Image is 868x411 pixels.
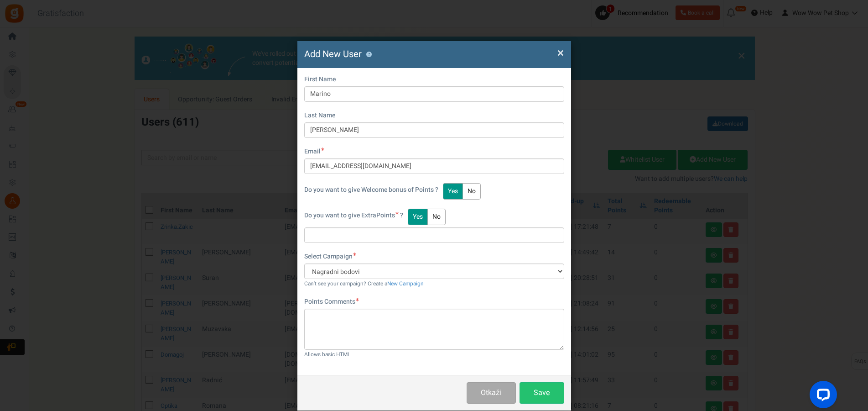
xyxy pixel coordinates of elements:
[304,351,350,358] small: Allows basic HTML
[427,209,446,225] button: No
[366,52,372,58] button: ?
[557,44,564,62] span: ×
[408,209,428,225] button: Yes
[304,252,356,261] label: Select Campaign
[443,183,463,200] button: Yes
[467,382,515,404] button: Otkaži
[304,47,362,61] span: Add New User
[304,185,438,195] label: Do you want to give Welcome bonus of Points ?
[463,183,481,200] button: No
[304,111,335,120] label: Last Name
[520,382,564,404] button: Save
[304,297,359,306] label: Points Comments
[400,211,403,220] span: ?
[304,280,424,288] small: Can't see your campaign? Create a
[304,147,324,156] label: Email
[304,211,403,220] label: Points
[387,280,424,288] a: New Campaign
[304,75,336,84] label: First Name
[304,211,376,220] span: Do you want to give Extra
